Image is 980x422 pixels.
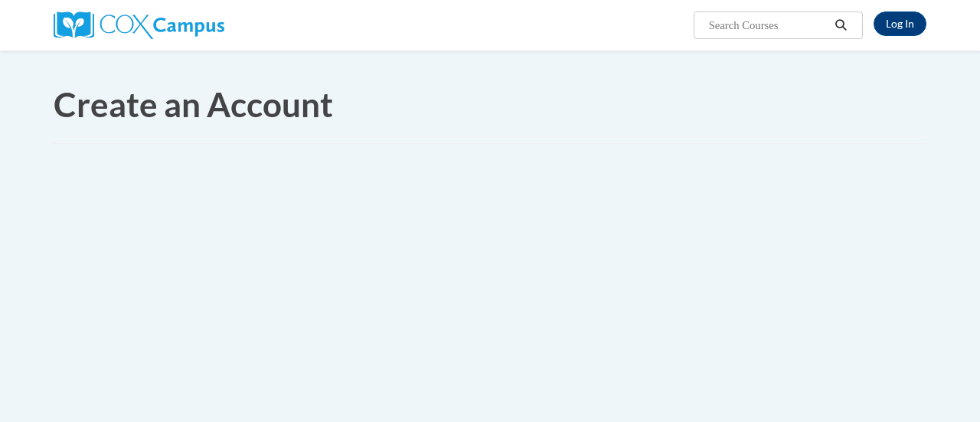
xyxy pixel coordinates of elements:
[835,20,848,31] i: 
[54,84,333,124] span: Create an Account
[830,16,853,34] button: Search
[54,11,224,39] img: Cox Campus
[874,11,926,36] a: Log In
[54,18,224,31] a: Cox Campus
[707,16,830,34] input: Search Courses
